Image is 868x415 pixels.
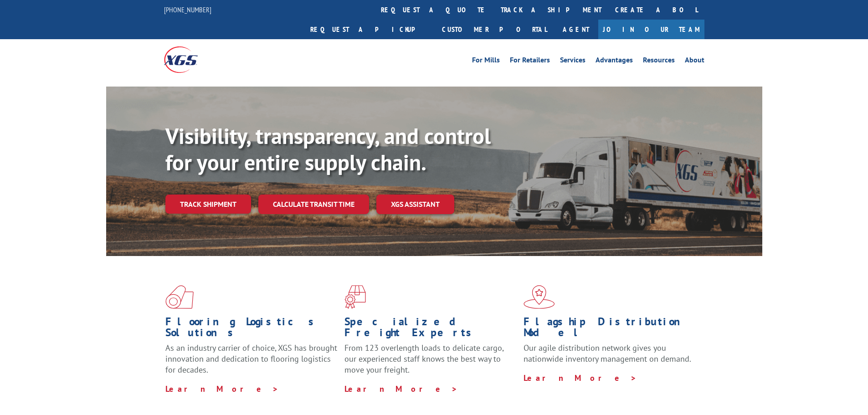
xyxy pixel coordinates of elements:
h1: Flooring Logistics Solutions [165,316,338,343]
h1: Flagship Distribution Model [524,316,696,343]
a: XGS ASSISTANT [376,195,454,214]
b: Visibility, transparency, and control for your entire supply chain. [165,122,491,176]
a: Request a pickup [303,20,435,39]
a: Resources [643,56,675,67]
a: For Mills [472,56,500,67]
img: xgs-icon-flagship-distribution-model-red [524,285,555,309]
span: As an industry carrier of choice, XGS has brought innovation and dedication to flooring logistics... [165,343,337,375]
a: Customer Portal [435,20,554,39]
span: Our agile distribution network gives you nationwide inventory management on demand. [524,343,691,364]
a: Learn More > [344,384,458,394]
a: Track shipment [165,195,251,214]
a: About [685,56,704,67]
a: Join Our Team [598,20,704,39]
a: Agent [554,20,598,39]
p: From 123 overlength loads to delicate cargo, our experienced staff knows the best way to move you... [344,343,517,383]
img: xgs-icon-total-supply-chain-intelligence-red [165,285,194,309]
a: Services [560,56,586,67]
a: Learn More > [165,384,279,394]
h1: Specialized Freight Experts [344,316,517,343]
a: [PHONE_NUMBER] [164,5,211,14]
a: For Retailers [510,56,550,67]
a: Calculate transit time [258,195,369,214]
a: Advantages [596,56,633,67]
a: Learn More > [524,373,637,383]
img: xgs-icon-focused-on-flooring-red [344,285,366,309]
